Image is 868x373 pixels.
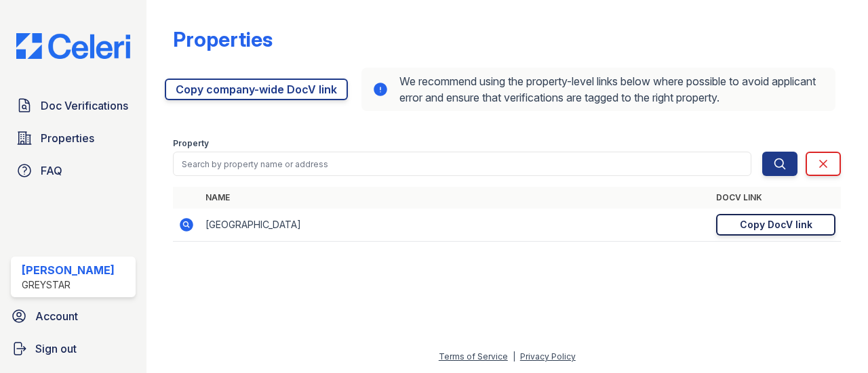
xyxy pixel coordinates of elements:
[173,27,273,51] div: Properties
[11,125,136,152] a: Properties
[200,187,711,209] th: Name
[11,92,136,119] a: Doc Verifications
[22,262,115,278] div: [PERSON_NAME]
[439,351,508,361] a: Terms of Service
[520,351,576,361] a: Privacy Policy
[41,97,128,114] span: Doc Verifications
[5,335,141,362] a: Sign out
[5,303,141,330] a: Account
[740,218,812,232] div: Copy DocV link
[5,33,141,59] img: CE_Logo_Blue-a8612792a0a2168367f1c8372b55b34899dd931a85d93a1a3d3e32e68fde9ad4.png
[41,130,94,146] span: Properties
[513,351,515,361] div: |
[35,341,77,357] span: Sign out
[200,209,711,242] td: [GEOGRAPHIC_DATA]
[35,308,78,324] span: Account
[41,162,62,179] span: FAQ
[22,278,115,292] div: Greystar
[165,79,348,100] a: Copy company-wide DocV link
[361,68,835,111] div: We recommend using the property-level links below where possible to avoid applicant error and ens...
[173,152,751,176] input: Search by property name or address
[716,214,835,236] a: Copy DocV link
[11,157,136,184] a: FAQ
[173,138,209,149] label: Property
[711,187,841,209] th: DocV Link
